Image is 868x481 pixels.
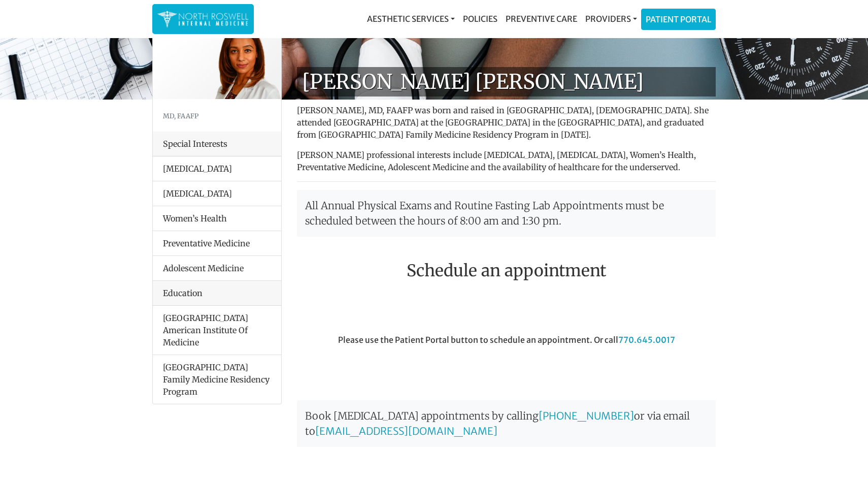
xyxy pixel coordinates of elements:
[642,9,715,29] a: Patient Portal
[153,281,281,306] div: Education
[153,23,281,99] img: Dr. Farah Mubarak Ali MD, FAAFP
[153,181,281,206] li: [MEDICAL_DATA]
[153,231,281,256] li: Preventative Medicine
[297,104,716,141] p: [PERSON_NAME], MD, FAAFP was born and raised in [GEOGRAPHIC_DATA], [DEMOGRAPHIC_DATA]. She attend...
[297,149,716,173] p: [PERSON_NAME] professional interests include [MEDICAL_DATA], [MEDICAL_DATA], Women’s Health, Prev...
[297,67,716,97] h1: [PERSON_NAME] [PERSON_NAME]
[363,9,459,29] a: Aesthetic Services
[163,112,198,120] small: MD, FAAFP
[581,9,641,29] a: Providers
[153,255,281,281] li: Adolescent Medicine
[502,9,581,29] a: Preventive Care
[297,400,716,447] p: Book [MEDICAL_DATA] appointments by calling or via email to
[539,409,634,422] a: [PHONE_NUMBER]
[153,355,281,404] li: [GEOGRAPHIC_DATA] Family Medicine Residency Program
[153,206,281,231] li: Women’s Health
[153,156,281,181] li: [MEDICAL_DATA]
[157,9,249,29] img: North Roswell Internal Medicine
[315,425,497,437] a: [EMAIL_ADDRESS][DOMAIN_NAME]
[153,306,281,355] li: [GEOGRAPHIC_DATA] American Institute Of Medicine
[289,334,723,391] div: Please use the Patient Portal button to schedule an appointment. Or call
[297,190,716,237] p: All Annual Physical Exams and Routine Fasting Lab Appointments must be scheduled between the hour...
[297,261,716,280] h2: Schedule an appointment
[153,132,281,156] div: Special Interests
[459,9,502,29] a: Policies
[618,335,675,345] a: 770.645.0017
